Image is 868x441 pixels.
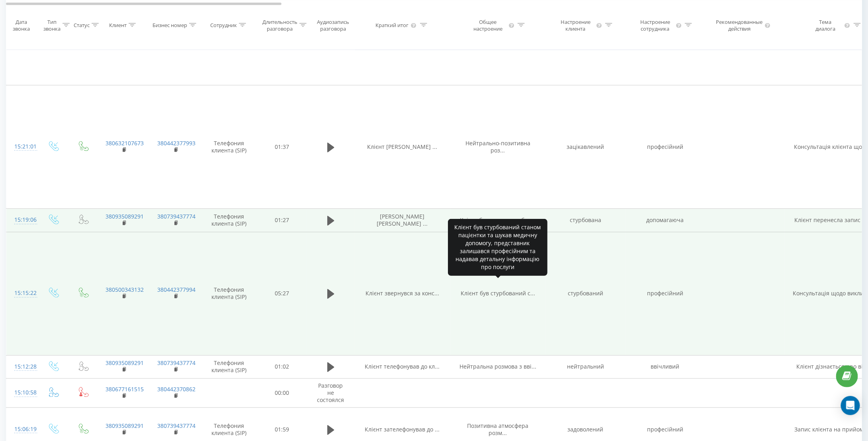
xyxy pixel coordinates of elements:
a: 380442377994 [158,286,196,294]
div: Клієнт був стурбований станом пацієнтки та шукав медичну допомогу, представник залишався професій... [454,224,542,271]
div: Настроение клиента [557,18,595,32]
a: 380935089291 [106,213,144,220]
div: 15:10:58 [14,385,30,401]
td: 01:02 [257,355,307,379]
a: 380442377993 [158,140,196,147]
a: 380935089291 [106,359,144,367]
div: Настроение сотрудника [636,18,674,32]
div: Статус [74,22,90,29]
a: 380677161515 [106,386,144,393]
td: професійний [626,86,705,209]
span: Позитивна атмосфера розм... [467,422,529,437]
span: Клієнт звернувся за конс... [366,290,439,297]
div: Общее настроение [469,18,507,32]
a: 380935089291 [106,422,144,430]
a: 380739437774 [158,422,196,430]
div: Длительность разговора [262,18,297,32]
span: Клієнт зателефонував до ... [365,426,440,433]
span: Нейтральна розмова з вві... [459,363,536,371]
td: стурбований [546,232,626,355]
div: 15:06:19 [14,422,30,437]
td: нейтральний [546,355,626,379]
div: Рекомендованные действия [716,18,763,32]
div: Тема диалога [809,18,842,32]
span: Клієнт був стурбований с... [461,290,535,297]
div: Аудиозапись разговора [314,18,352,32]
span: [PERSON_NAME] [PERSON_NAME] ... [377,213,428,228]
a: 380739437774 [158,213,196,220]
td: ввічливий [626,355,705,379]
span: Клієнт була дещо стурбов... [460,217,536,224]
td: 00:00 [257,379,307,408]
div: Краткий итог [375,22,409,29]
span: Нейтрально-позитивна роз... [465,140,530,154]
td: стурбована [546,209,626,232]
div: 15:15:22 [14,286,30,301]
div: Дата звонка [6,18,36,32]
div: Сотрудник [210,22,237,29]
a: 380632107673 [106,140,144,147]
span: Клієнт телефонував до кл... [365,363,440,371]
td: 05:27 [257,232,307,355]
div: Бизнес номер [152,22,187,29]
td: допомагаюча [626,209,705,232]
td: 01:37 [257,86,307,209]
span: Клієнт [PERSON_NAME] ... [368,143,438,151]
a: 380442370862 [158,386,196,393]
span: Клієнт дізнається про ві... [797,363,868,371]
td: професійний [626,232,705,355]
div: Тип звонка [43,18,61,32]
a: 380739437774 [158,359,196,367]
div: 15:12:28 [14,359,30,375]
td: Телефония клиента (SIP) [201,86,257,209]
a: 380500343132 [106,286,144,294]
td: 01:27 [257,209,307,232]
div: Клиент [109,22,127,29]
div: Open Intercom Messenger [841,396,860,415]
td: Телефония клиента (SIP) [201,232,257,355]
div: 15:19:06 [14,213,30,228]
td: Телефония клиента (SIP) [201,355,257,379]
td: зацікавлений [546,86,626,209]
td: Телефония клиента (SIP) [201,209,257,232]
span: Разговор не состоялся [317,382,344,404]
div: 15:21:01 [14,139,30,155]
